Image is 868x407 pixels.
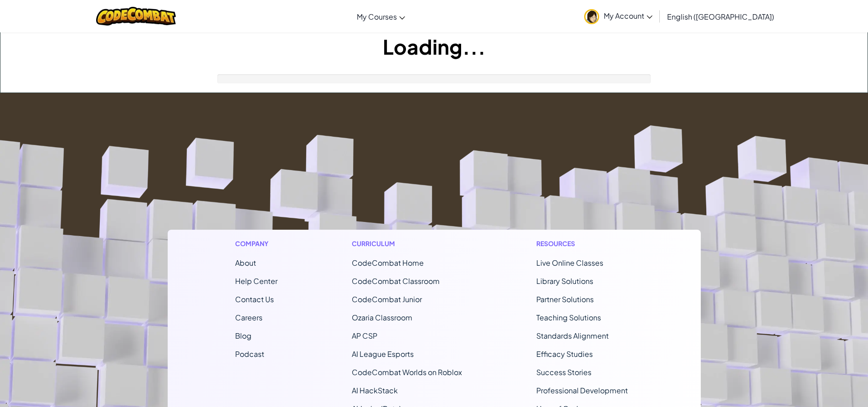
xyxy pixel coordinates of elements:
[235,258,256,268] a: About
[96,7,176,26] img: CodeCombat logo
[352,294,422,304] a: CodeCombat Junior
[0,32,868,61] h1: Loading...
[536,367,591,377] a: Success Stories
[352,386,398,395] a: AI HackStack
[352,4,410,29] a: My Courses
[352,313,412,322] a: Ozaria Classroom
[352,276,440,286] a: CodeCombat Classroom
[235,349,264,359] a: Podcast
[536,276,593,286] a: Library Solutions
[352,367,462,377] a: CodeCombat Worlds on Roblox
[235,331,252,340] a: Blog
[584,9,599,24] img: avatar
[536,386,628,395] a: Professional Development
[235,276,277,286] a: Help Center
[536,258,603,268] a: Live Online Classes
[352,239,462,248] h1: Curriculum
[536,313,601,322] a: Teaching Solutions
[235,239,277,248] h1: Company
[357,12,397,21] span: My Courses
[536,239,633,248] h1: Resources
[536,294,594,304] a: Partner Solutions
[667,12,774,21] span: English ([GEOGRAPHIC_DATA])
[235,294,274,304] span: Contact Us
[536,349,593,359] a: Efficacy Studies
[352,258,424,268] span: CodeCombat Home
[604,11,652,21] span: My Account
[352,349,414,359] a: AI League Esports
[580,2,657,31] a: My Account
[352,331,377,340] a: AP CSP
[235,313,262,322] a: Careers
[536,331,609,340] a: Standards Alignment
[663,4,779,29] a: English ([GEOGRAPHIC_DATA])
